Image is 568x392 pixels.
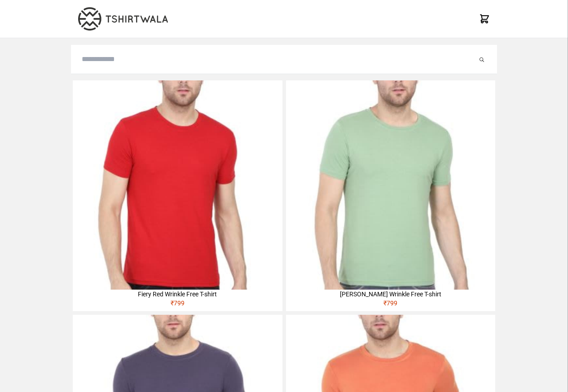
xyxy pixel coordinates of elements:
[73,290,282,299] div: Fiery Red Wrinkle Free T-shirt
[73,80,282,311] a: Fiery Red Wrinkle Free T-shirt₹799
[73,80,282,290] img: 4M6A2225-320x320.jpg
[477,54,486,65] button: Submit your search query.
[78,7,168,31] img: TW-LOGO-400-104.png
[73,299,282,311] div: ₹ 799
[286,80,495,311] a: [PERSON_NAME] Wrinkle Free T-shirt₹799
[286,299,495,311] div: ₹ 799
[286,290,495,299] div: [PERSON_NAME] Wrinkle Free T-shirt
[286,80,495,290] img: 4M6A2211-320x320.jpg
